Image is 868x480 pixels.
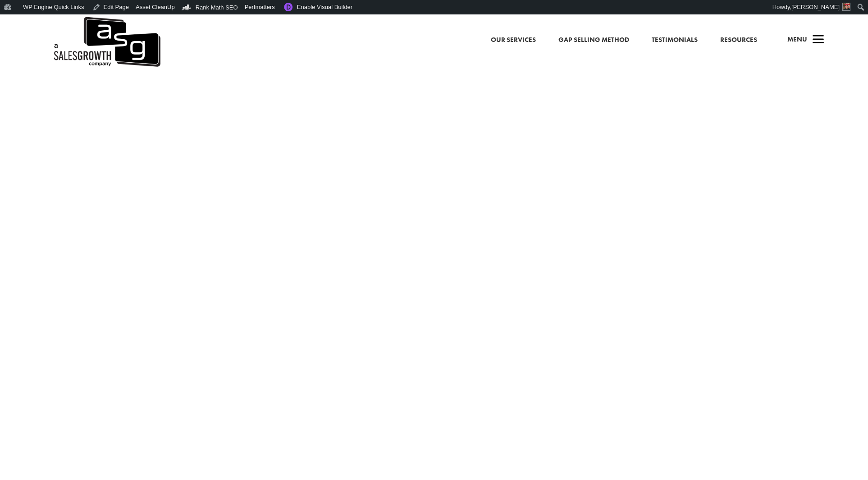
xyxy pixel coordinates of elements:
[791,4,840,10] span: [PERSON_NAME]
[52,14,160,69] img: ASG Co. Logo
[558,34,629,46] a: Gap Selling Method
[720,34,757,46] a: Resources
[52,14,160,69] a: A Sales Growth Company Logo
[787,35,807,44] span: Menu
[652,34,698,46] a: Testimonials
[491,34,536,46] a: Our Services
[809,31,827,49] span: a
[196,4,238,11] span: Rank Math SEO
